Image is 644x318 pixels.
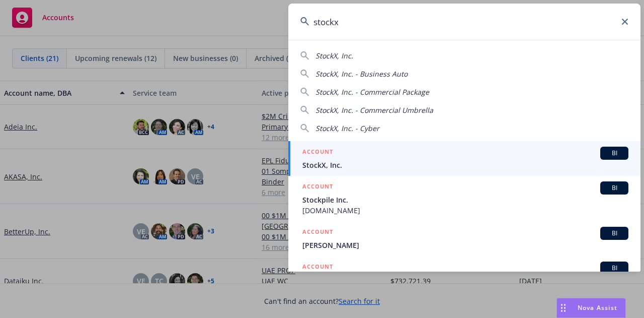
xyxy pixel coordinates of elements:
a: ACCOUNTBIStockX, Inc. [288,141,640,176]
h5: ACCOUNT [302,262,333,274]
a: ACCOUNTBI[PERSON_NAME] [288,221,640,256]
span: StockX, Inc. - Commercial Package [315,87,429,97]
span: BI [604,229,624,238]
span: BI [604,183,624,193]
a: ACCOUNTBI [288,256,640,291]
span: StockX, Inc. - Cyber [315,123,379,133]
span: [PERSON_NAME] [302,240,628,250]
h5: ACCOUNT [302,147,333,159]
span: StockX, Inc. - Commercial Umbrella [315,105,433,115]
span: StockX, Inc. [315,51,353,60]
input: Search... [288,4,640,40]
h5: ACCOUNT [302,227,333,239]
span: [DOMAIN_NAME] [302,205,628,216]
h5: ACCOUNT [302,181,333,194]
div: Drag to move [557,298,570,317]
span: StockX, Inc. [302,160,628,170]
span: Stockpile Inc. [302,195,628,205]
button: Nova Assist [556,298,626,318]
span: StockX, Inc. - Business Auto [315,69,408,79]
span: BI [604,264,624,273]
span: Nova Assist [578,303,617,312]
a: ACCOUNTBIStockpile Inc.[DOMAIN_NAME] [288,176,640,221]
span: BI [604,149,624,158]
